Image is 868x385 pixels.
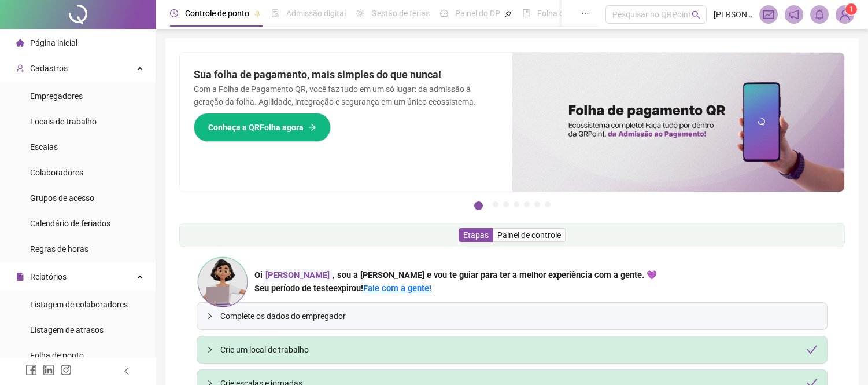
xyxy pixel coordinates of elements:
span: check [806,344,818,355]
img: ana-icon.cad42e3e8b8746aecfa2.png [197,256,249,308]
div: Complete os dados do empregador [197,303,827,329]
button: 4 [514,201,519,207]
button: 3 [503,201,509,207]
span: pushpin [505,10,512,17]
button: Conheça a QRFolha agora [194,113,331,142]
span: user-add [16,64,24,72]
button: 1 [474,201,483,210]
button: 6 [534,201,540,207]
span: Grupos de acesso [30,193,94,203]
span: Colaboradores [30,168,83,177]
span: [PERSON_NAME] [714,8,752,21]
span: Cadastros [30,64,68,73]
span: collapsed [206,346,213,353]
span: Regras de horas [30,244,88,254]
span: book [522,9,530,17]
iframe: Intercom live chat [829,346,856,373]
span: linkedin [43,364,54,376]
div: Oi , sou a [PERSON_NAME] e vou te guiar para ter a melhor experiência com a gente. 💜 [254,269,657,282]
span: Listagem de atrasos [30,325,104,335]
h2: Sua folha de pagamento, mais simples do que nunca! [194,67,498,83]
span: collapsed [206,313,213,320]
span: Empregadores [30,91,83,101]
span: Folha de pagamento [537,9,611,18]
span: arrow-right [308,123,316,131]
span: home [16,39,24,47]
div: Crie um local de trabalho [220,343,818,356]
button: 7 [545,201,551,207]
span: Admissão digital [286,9,346,18]
span: Escalas [30,142,58,152]
button: 2 [493,201,498,207]
span: fund [763,9,774,20]
div: [PERSON_NAME] [263,269,333,282]
sup: Atualize o seu contato no menu Meus Dados [845,3,857,15]
span: Folha de ponto [30,351,84,360]
a: Fale com a gente! [363,283,431,294]
span: Locais de trabalho [30,117,97,126]
span: pushpin [254,10,261,17]
span: Calendário de feriados [30,219,110,228]
span: Etapas [463,230,489,240]
span: expirou [333,283,361,294]
span: sun [356,9,364,17]
span: Complete os dados do empregador [220,310,818,322]
span: facebook [25,364,37,376]
span: Listagem de colaboradores [30,300,128,309]
img: banner%2F8d14a306-6205-4263-8e5b-06e9a85ad873.png [512,53,845,192]
div: Crie um local de trabalhocheck [197,336,827,363]
span: left [123,367,131,375]
button: 5 [524,201,530,207]
span: file [16,273,24,281]
span: Controle de ponto [185,9,249,18]
span: ellipsis [581,9,589,17]
span: bell [814,9,825,20]
span: dashboard [440,9,448,17]
span: file-done [271,9,279,17]
span: Painel do DP [455,9,500,18]
span: 1 [849,5,854,13]
span: search [692,10,700,19]
span: notification [789,9,799,20]
p: Com a Folha de Pagamento QR, você faz tudo em um só lugar: da admissão à geração da folha. Agilid... [194,83,498,108]
img: 90510 [836,6,854,23]
span: Página inicial [30,38,77,47]
span: Conheça a QRFolha agora [208,121,304,134]
div: ! [254,282,657,295]
span: Relatórios [30,272,67,281]
span: clock-circle [170,9,178,17]
span: instagram [60,364,72,376]
span: Gestão de férias [371,9,430,18]
span: Painel de controle [497,230,561,240]
span: Seu período de teste [254,283,333,294]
